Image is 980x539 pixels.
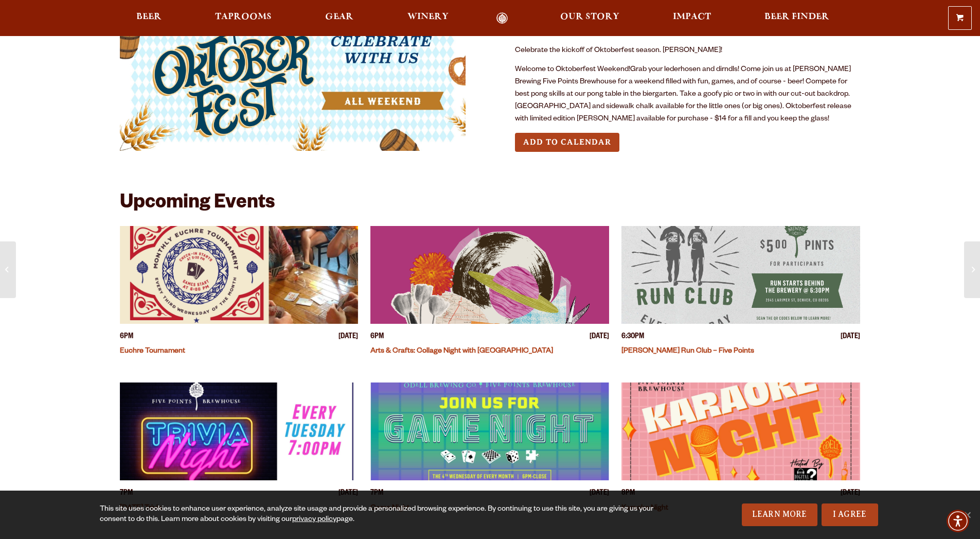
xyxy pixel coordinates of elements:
[338,489,358,499] span: [DATE]
[120,347,185,356] a: Euchre Tournament
[120,193,275,216] h2: Upcoming Events
[130,12,168,24] a: Beer
[120,489,133,499] span: 7PM
[483,12,522,24] a: Odell Home
[370,382,609,480] a: View event details
[590,489,609,499] span: [DATE]
[370,347,553,356] a: Arts & Crafts: Collage Night with [GEOGRAPHIC_DATA]
[590,332,609,343] span: [DATE]
[120,382,359,480] a: View event details
[292,516,336,524] a: privacy policy
[208,12,278,24] a: Taprooms
[621,489,635,499] span: 8PM
[407,13,449,21] span: Winery
[401,12,455,24] a: Winery
[742,503,817,526] a: Learn More
[515,45,861,57] p: Celebrate the kickoff of Oktoberfest season. [PERSON_NAME]!
[215,13,272,21] span: Taprooms
[515,64,861,126] p: Welcome to Oktoberfest Weekend!Grab your lederhosen and dirndls! Come join us at [PERSON_NAME] Br...
[370,489,383,499] span: 7PM
[666,12,718,24] a: Impact
[325,13,353,21] span: Gear
[841,489,860,499] span: [DATE]
[515,133,619,152] button: Add to Calendar
[621,382,860,480] a: View event details
[758,12,836,24] a: Beer Finder
[621,347,754,356] a: [PERSON_NAME] Run Club – Five Points
[841,332,860,343] span: [DATE]
[318,12,360,24] a: Gear
[947,510,969,532] div: Accessibility Menu
[370,226,609,324] a: View event details
[554,12,626,24] a: Our Story
[621,332,644,343] span: 6:30PM
[136,13,162,21] span: Beer
[338,332,358,343] span: [DATE]
[673,13,711,21] span: Impact
[370,332,384,343] span: 6PM
[560,13,619,21] span: Our Story
[822,503,878,526] a: I Agree
[120,332,133,343] span: 6PM
[120,226,359,324] a: View event details
[764,13,829,21] span: Beer Finder
[621,226,860,324] a: View event details
[100,505,657,525] div: This site uses cookies to enhance user experience, analyze site usage and provide a personalized ...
